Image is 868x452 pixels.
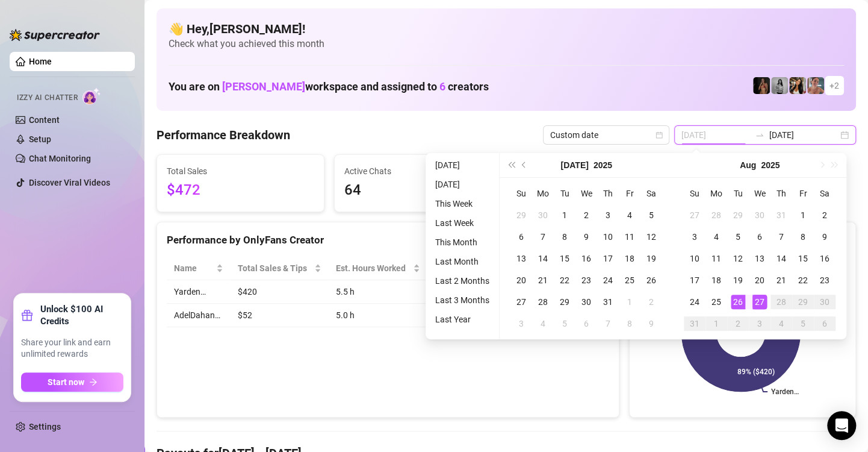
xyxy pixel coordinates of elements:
td: 2025-08-16 [814,248,835,269]
span: Custom date [550,126,662,144]
td: 2025-08-06 [575,313,597,334]
td: 2025-07-15 [554,248,575,269]
div: 3 [687,230,702,244]
div: 31 [774,208,789,222]
div: 4 [536,316,550,331]
div: 25 [709,295,724,309]
div: 8 [622,316,637,331]
div: 22 [796,273,810,287]
div: 9 [644,316,659,331]
td: 2025-08-15 [792,248,814,269]
td: 2025-07-04 [619,204,640,226]
li: [DATE] [430,177,494,192]
td: 2025-07-11 [619,226,640,248]
td: 2025-07-31 [597,291,619,313]
td: 2025-08-13 [749,248,770,269]
div: 11 [709,251,724,266]
div: 17 [687,273,702,287]
li: Last 3 Months [430,293,494,307]
td: 2025-08-08 [619,313,640,334]
div: Performance by OnlyFans Creator [167,232,609,248]
button: Start nowarrow-right [21,372,123,392]
th: Th [597,183,619,204]
div: 28 [709,208,724,222]
div: Open Intercom Messenger [827,411,856,440]
td: 2025-07-13 [510,248,532,269]
div: 27 [752,295,767,309]
h4: 👋 Hey, [PERSON_NAME] ! [169,20,844,37]
td: 2025-08-12 [727,248,749,269]
td: 2025-08-26 [727,291,749,313]
img: A [771,77,788,94]
div: 19 [644,251,659,266]
th: Tu [554,183,575,204]
td: 2025-08-07 [597,313,619,334]
div: 14 [774,251,789,266]
td: 2025-07-31 [770,204,792,226]
td: 2025-07-01 [554,204,575,226]
td: 2025-08-06 [749,226,770,248]
td: 2025-08-07 [770,226,792,248]
div: 7 [774,230,789,244]
button: Last year (Control + left) [504,153,518,177]
div: 30 [579,295,594,309]
div: 29 [731,208,745,222]
li: Last Year [430,312,494,327]
td: 2025-08-28 [770,291,792,313]
a: Chat Monitoring [29,154,91,163]
td: $52 [231,304,329,327]
strong: Unlock $100 AI Credits [40,303,123,327]
td: 2025-07-07 [532,226,554,248]
td: 2025-08-23 [814,269,835,291]
div: 4 [709,230,724,244]
div: 4 [622,208,637,222]
td: 2025-08-02 [814,204,835,226]
div: 9 [817,230,832,244]
span: 6 [439,80,445,93]
td: 2025-07-27 [684,204,705,226]
div: 30 [536,208,550,222]
div: 3 [514,316,529,331]
div: 30 [752,208,767,222]
h4: Performance Breakdown [157,127,290,143]
td: 2025-08-03 [684,226,705,248]
span: Izzy AI Chatter [17,92,78,104]
div: 12 [731,251,745,266]
div: 29 [796,295,810,309]
span: Share your link and earn unlimited rewards [21,337,123,360]
span: Total Sales & Tips [238,262,312,275]
div: 1 [622,295,637,309]
td: 2025-07-03 [597,204,619,226]
div: 18 [709,273,724,287]
td: 2025-08-05 [554,313,575,334]
div: 29 [557,295,572,309]
div: 26 [731,295,745,309]
div: 2 [817,208,832,222]
td: 2025-07-17 [597,248,619,269]
span: swap-right [755,130,764,140]
td: 2025-08-27 [749,291,770,313]
div: 31 [687,316,702,331]
th: Name [167,257,231,280]
h1: You are on workspace and assigned to creators [169,80,489,93]
td: 2025-07-06 [510,226,532,248]
div: 28 [774,295,789,309]
td: AdelDahan… [167,304,231,327]
td: 2025-08-20 [749,269,770,291]
div: 7 [536,230,550,244]
div: 13 [514,251,529,266]
div: 26 [644,273,659,287]
td: 2025-08-11 [705,248,727,269]
th: Sa [814,183,835,204]
td: 2025-08-31 [684,313,705,334]
div: 22 [557,273,572,287]
div: 4 [774,316,789,331]
td: 2025-07-18 [619,248,640,269]
div: 1 [557,208,572,222]
div: 12 [644,230,659,244]
span: Active Chats [344,165,492,178]
div: 6 [817,316,832,331]
li: Last Month [430,254,494,269]
div: 21 [536,273,550,287]
span: to [755,130,764,140]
